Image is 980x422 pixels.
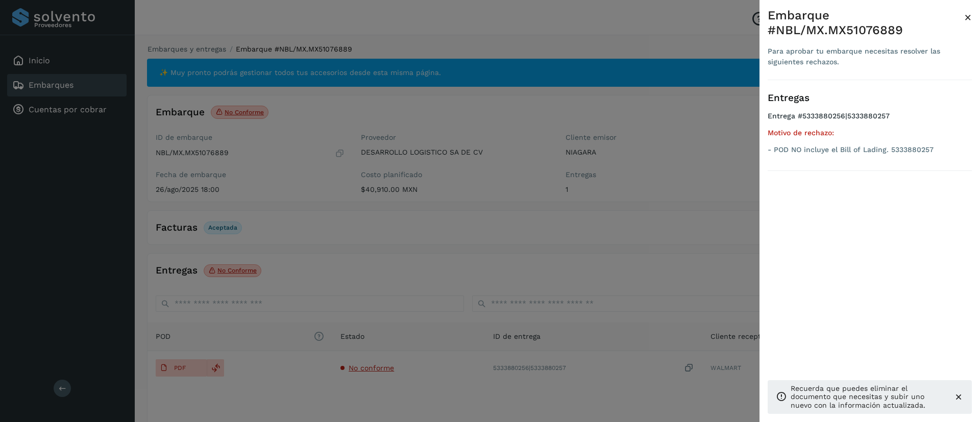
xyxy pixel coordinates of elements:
h4: Entrega #5333880256|5333880257 [768,112,972,129]
p: Recuerda que puedes eliminar el documento que necesitas y subir uno nuevo con la información actu... [791,384,945,410]
h3: Entregas [768,92,972,104]
h5: Motivo de rechazo: [768,129,972,137]
div: Para aprobar tu embarque necesitas resolver las siguientes rechazos. [768,46,964,67]
span: × [964,10,972,24]
p: - POD NO incluye el Bill of Lading. 5333880257 [768,145,972,154]
button: Close [964,8,972,27]
div: Embarque #NBL/MX.MX51076889 [768,8,964,38]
